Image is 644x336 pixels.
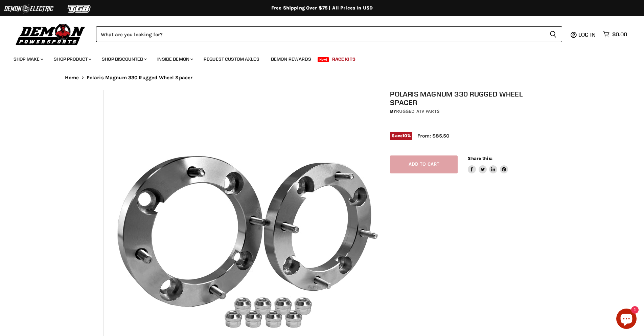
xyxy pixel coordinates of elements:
nav: Breadcrumbs [51,75,593,81]
a: Log in [575,31,600,38]
span: Log in [578,31,596,38]
span: Save % [390,132,412,140]
a: Shop Make [8,52,47,66]
span: Polaris Magnum 330 Rugged Wheel Spacer [87,75,193,81]
span: New! [318,57,329,62]
a: Inside Demon [152,52,197,66]
span: $0.00 [612,31,627,38]
span: Share this: [468,156,492,161]
inbox-online-store-chat: Shopify online store chat [614,309,639,331]
a: Shop Discounted [97,52,151,66]
input: Search [96,26,544,42]
aside: Share this: [468,155,508,173]
div: Free Shipping Over $75 | All Prices In USD [51,5,593,11]
a: Rugged ATV Parts [396,108,440,114]
span: From: $85.50 [417,133,449,139]
span: 10 [402,133,407,138]
img: Demon Powersports [14,22,88,46]
form: Product [96,26,562,42]
a: $0.00 [600,29,630,39]
a: Request Custom Axles [199,52,264,66]
a: Shop Product [49,52,95,66]
ul: Main menu [8,49,625,66]
button: Search [544,26,562,42]
img: Demon Electric Logo 2 [3,2,54,15]
div: by [390,108,544,115]
a: Demon Rewards [266,52,316,66]
img: TGB Logo 2 [54,2,105,15]
a: Race Kits [327,52,361,66]
a: Home [65,75,79,81]
h1: Polaris Magnum 330 Rugged Wheel Spacer [390,90,544,107]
